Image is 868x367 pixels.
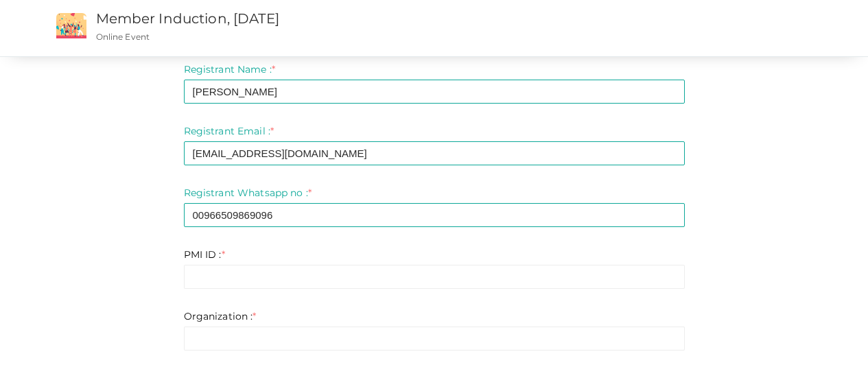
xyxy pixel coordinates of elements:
[96,31,530,43] p: Online Event
[184,124,274,138] label: Registrant Email :
[184,141,685,165] input: Enter registrant email here.
[184,203,685,227] input: Enter registrant phone no here.
[184,186,312,200] label: Registrant Whatsapp no :
[184,62,276,76] label: Registrant Name :
[96,10,279,27] a: Member Induction, [DATE]
[56,13,86,38] img: event2.png
[184,80,685,104] input: Enter registrant name here.
[184,309,257,323] label: Organization :
[184,248,225,261] label: PMI ID :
